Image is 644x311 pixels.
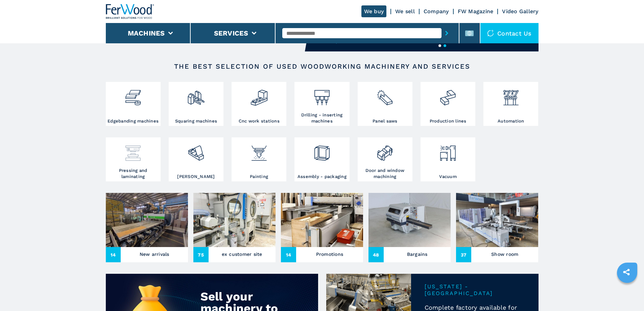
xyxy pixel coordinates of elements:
[128,29,165,37] button: Machines
[439,84,457,107] img: linee_di_produzione_2.png
[187,139,205,162] img: levigatrici_2.png
[439,139,457,162] img: aspirazione_1.png
[421,82,475,126] a: Production lines
[175,118,217,124] h3: Squaring machines
[421,137,475,181] a: Vacuum
[239,118,280,124] h3: Cnc work stations
[127,62,517,70] h2: The best selection of used woodworking machinery and services
[294,82,349,126] a: Drilling - inserting machines
[358,82,412,126] a: Panel saws
[458,8,494,15] a: FW Magazine
[297,174,347,180] h3: Assembly - packaging
[502,8,538,15] a: Video Gallery
[281,247,296,262] span: 14
[618,264,635,281] a: sharethis
[358,137,412,181] a: Door and window machining
[106,193,188,262] a: New arrivals14New arrivals
[438,44,441,47] button: 1
[368,247,384,262] span: 48
[106,4,154,19] img: Ferwood
[424,8,449,15] a: Company
[313,84,331,107] img: foratrici_inseritrici_2.png
[250,174,268,180] h3: Painting
[456,193,538,262] a: Show room37Show room
[108,168,159,180] h3: Pressing and laminating
[169,137,223,181] a: [PERSON_NAME]
[361,5,387,17] a: We buy
[140,249,169,259] h3: New arrivals
[222,249,262,259] h3: ex customer site
[316,249,343,259] h3: Promotions
[615,281,639,306] iframe: Chat
[250,139,268,162] img: verniciatura_1.png
[313,139,331,162] img: montaggio_imballaggio_2.png
[483,82,538,126] a: Automation
[296,112,348,124] h3: Drilling - inserting machines
[232,82,286,126] a: Cnc work stations
[373,118,398,124] h3: Panel saws
[250,84,268,107] img: centro_di_lavoro_cnc_2.png
[106,193,188,247] img: New arrivals
[368,193,451,262] a: Bargains48Bargains
[368,193,451,247] img: Bargains
[376,139,394,162] img: lavorazione_porte_finestre_2.png
[456,193,538,247] img: Show room
[169,82,223,126] a: Squaring machines
[430,118,467,124] h3: Production lines
[106,137,161,181] a: Pressing and laminating
[294,137,349,181] a: Assembly - packaging
[193,193,276,247] img: ex customer site
[281,193,363,262] a: Promotions14Promotions
[359,168,411,180] h3: Door and window machining
[491,249,518,259] h3: Show room
[444,44,446,47] button: 2
[187,84,205,107] img: squadratrici_2.png
[193,247,209,262] span: 75
[480,23,539,43] div: Contact us
[456,247,471,262] span: 37
[281,193,363,247] img: Promotions
[407,249,428,259] h3: Bargains
[124,84,142,107] img: bordatrici_1.png
[395,8,415,15] a: We sell
[108,118,159,124] h3: Edgebanding machines
[106,247,121,262] span: 14
[336,38,468,44] a: Discover more
[487,30,494,37] img: Contact us
[376,84,394,107] img: sezionatrici_2.png
[106,82,161,126] a: Edgebanding machines
[214,29,248,37] button: Services
[124,139,142,162] img: pressa-strettoia.png
[177,174,215,180] h3: [PERSON_NAME]
[439,174,457,180] h3: Vacuum
[232,137,286,181] a: Painting
[442,25,452,41] button: submit-button
[498,118,524,124] h3: Automation
[502,84,520,107] img: automazione.png
[193,193,276,262] a: ex customer site75ex customer site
